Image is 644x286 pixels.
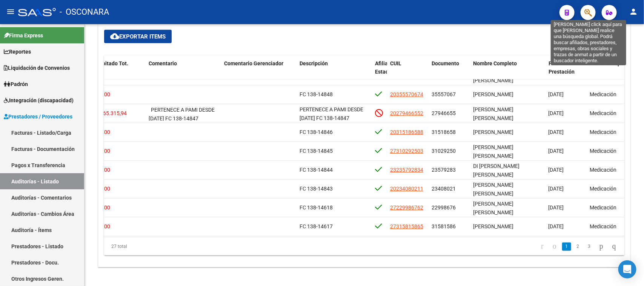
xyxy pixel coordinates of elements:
datatable-header-cell: Descripción [297,55,372,89]
li: page 3 [584,240,595,253]
a: 2 [573,243,583,251]
a: go to first page [538,243,547,251]
span: Afiliado Estado [375,60,394,75]
a: 3 [585,243,594,251]
span: 27946655 [432,110,456,116]
span: 20315186588 [390,129,423,135]
span: 27229986762 [390,205,423,211]
span: Fec. Prestación [549,60,575,75]
span: Debitado Tot. [96,60,128,66]
span: Reportes [4,48,31,56]
span: $ 165.315,94 [96,110,127,116]
a: go to last page [609,243,619,251]
datatable-header-cell: Comentario Gerenciador [221,55,297,89]
span: PERTENECE A PAMI DESDE [DATE] FC 138-14847 [300,106,363,121]
a: go to previous page [549,243,560,251]
li: page 1 [561,240,572,253]
span: Prestadores / Proveedores [4,112,72,121]
span: CUIL [390,60,401,66]
span: FC 138-14617 [300,223,333,229]
datatable-header-cell: Nombre Completo [470,55,546,89]
span: 31518658 [432,129,456,135]
datatable-header-cell: CUIL [387,55,429,89]
span: Nombre Completo [473,60,517,66]
span: 20355570674 [390,91,423,97]
span: Firma Express [4,31,43,40]
datatable-header-cell: Afiliado Estado [372,55,387,89]
a: go to next page [596,243,607,251]
span: Exportar Items [110,33,166,40]
span: 20234080211 [390,186,423,192]
span: Medicación [590,205,617,211]
datatable-header-cell: Debitado Tot. [93,55,146,89]
span: FC 138-14848 [300,91,333,97]
mat-icon: cloud_download [110,32,119,41]
span: FC 138-14846 [300,129,333,135]
span: Medicación [590,129,617,135]
span: Documento [432,60,459,66]
span: Medicación [590,148,617,154]
datatable-header-cell: Fec. Prestación [546,55,587,89]
span: Atencion Tipo [590,60,624,66]
button: Exportar Items [104,30,172,43]
span: - OSCONARA [60,4,109,20]
div: 27 total [104,237,207,256]
li: page 2 [572,240,584,253]
span: 23235792834 [390,167,423,173]
span: 31581586 [432,223,456,229]
span: 31029250 [432,148,456,154]
span: [DATE] [549,148,564,154]
span: [DATE] [549,167,564,173]
span: [PERSON_NAME] [473,129,513,135]
span: [PERSON_NAME] [PERSON_NAME] [473,144,513,159]
mat-icon: menu [6,7,15,16]
span: [PERSON_NAME] [473,91,513,97]
span: FC 138-14844 [300,167,333,173]
span: PERTENECE A PAMI DESDE [DATE] FC 138-14847 [149,107,215,121]
span: [DATE] [549,223,564,229]
span: Medicación [590,223,617,229]
span: FC 138-14618 [300,205,333,211]
a: 1 [562,243,571,251]
span: [PERSON_NAME] [PERSON_NAME] [473,201,513,215]
datatable-header-cell: Comentario [146,55,221,89]
span: [PERSON_NAME] [PERSON_NAME] [473,182,513,197]
span: [PERSON_NAME] [PERSON_NAME] [473,106,513,121]
datatable-header-cell: Atencion Tipo [587,55,629,89]
span: 23408021 [432,186,456,192]
span: FC 138-14843 [300,186,333,192]
span: [DATE] [549,91,564,97]
span: Medicación [590,167,617,173]
span: Medicación [590,110,617,116]
span: Descripción [300,60,328,66]
mat-icon: person [629,7,638,16]
span: 23579283 [432,167,456,173]
span: Comentario Gerenciador [224,60,283,66]
span: 27310292503 [390,148,423,154]
span: 20279466552 [390,110,423,116]
div: Open Intercom Messenger [618,260,636,278]
span: Medicación [590,91,617,97]
span: Integración (discapacidad) [4,96,74,105]
span: Liquidación de Convenios [4,64,70,72]
datatable-header-cell: Documento [429,55,470,89]
span: [DATE] [549,110,564,116]
span: Medicación [590,186,617,192]
span: [DATE] [549,186,564,192]
span: DI [PERSON_NAME] [PERSON_NAME] [473,163,520,178]
span: 27315815865 [390,223,423,229]
span: Padrón [4,80,28,88]
span: [PERSON_NAME] [473,223,513,229]
span: [DATE] [549,205,564,211]
span: Comentario [149,60,177,66]
span: [DATE] [549,129,564,135]
span: FC 138-14845 [300,148,333,154]
span: 22998676 [432,205,456,211]
span: 35557067 [432,91,456,97]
